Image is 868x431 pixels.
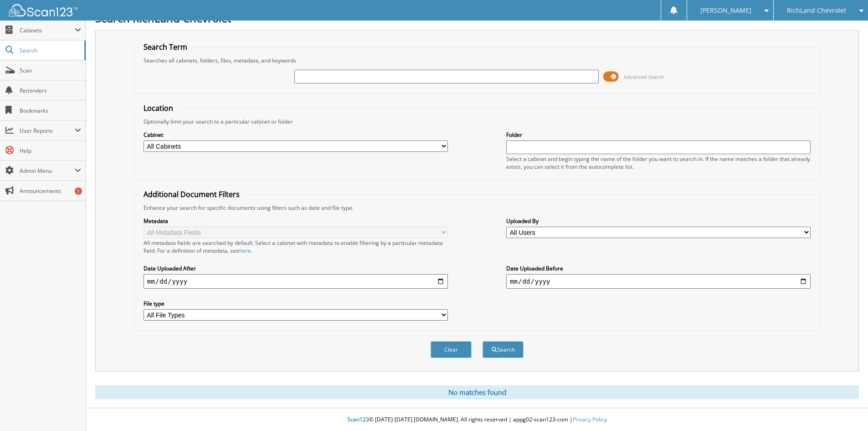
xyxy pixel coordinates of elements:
[144,239,448,254] div: All metadata fields are searched by default. Select a cabinet with metadata to enable filtering b...
[9,4,77,16] img: scan123-logo-white.svg
[139,103,178,113] legend: Location
[75,187,82,195] div: 1
[144,217,448,225] label: Metadata
[20,127,75,135] span: User Reports
[139,42,192,52] legend: Search Term
[20,26,75,34] span: Cabinets
[139,118,815,125] div: Optionally limit your search to a particular cabinet or folder
[506,155,811,171] div: Select a cabinet and begin typing the name of the folder you want to search in. If the name match...
[139,204,815,212] div: Enhance your search for specific documents using filters such as date and file type.
[20,107,81,114] span: Bookmarks
[144,300,448,307] label: File type
[95,385,859,399] div: No matches found
[431,341,472,358] button: Clear
[139,189,244,199] legend: Additional Document Filters
[20,147,81,155] span: Help
[20,167,75,175] span: Admin Menu
[506,217,811,225] label: Uploaded By
[139,57,815,64] div: Searches all cabinets, folders, files, metadata, and keywords
[20,87,81,94] span: Reminders
[483,341,524,358] button: Search
[787,8,846,13] span: RichLand Chevrolet
[347,415,369,423] span: Scan123
[144,265,448,272] label: Date Uploaded After
[624,73,664,80] span: Advanced Search
[20,187,81,195] span: Announcements
[573,415,607,423] a: Privacy Policy
[506,131,811,139] label: Folder
[506,274,811,289] input: end
[144,131,448,139] label: Cabinet
[20,47,80,54] span: Search
[506,265,811,272] label: Date Uploaded Before
[86,409,868,431] div: © [DATE]-[DATE] [DOMAIN_NAME]. All rights reserved | appg02-scan123-com |
[144,274,448,289] input: start
[20,67,81,74] span: Scan
[239,247,251,254] a: here
[700,8,751,13] span: [PERSON_NAME]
